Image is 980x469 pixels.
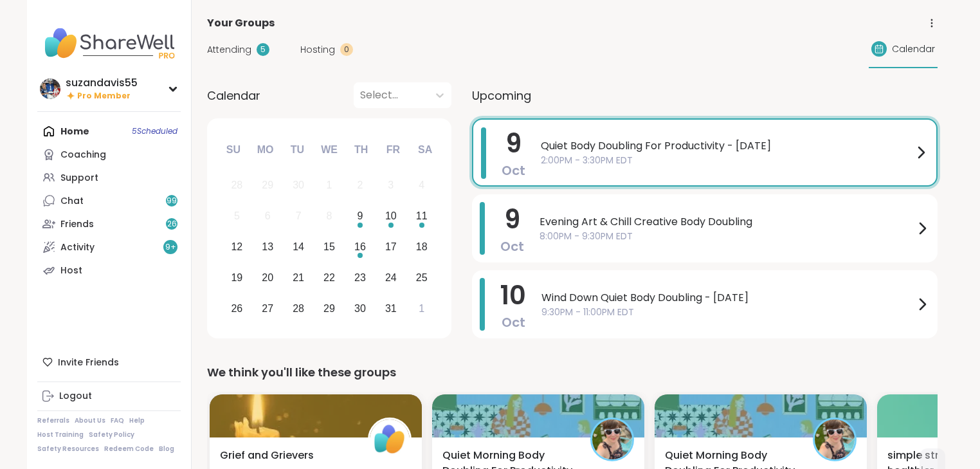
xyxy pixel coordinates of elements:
[66,76,138,90] div: suzandavis55
[111,416,124,425] a: FAQ
[540,214,914,230] span: Evening Art & Chill Creative Body Doubling
[316,234,343,261] div: Choose Wednesday, October 15th, 2025
[262,300,273,317] div: 27
[37,430,84,439] a: Host Training
[541,154,913,167] span: 2:00PM - 3:30PM EDT
[370,419,410,459] img: ShareWell
[37,445,99,454] a: Safety Resources
[293,300,304,317] div: 28
[293,238,304,255] div: 14
[234,207,240,225] div: 5
[416,207,428,225] div: 11
[231,300,242,317] div: 26
[60,264,82,277] div: Host
[40,78,60,99] img: suzandavis55
[285,203,313,230] div: Not available Tuesday, October 7th, 2025
[254,234,282,261] div: Choose Monday, October 13th, 2025
[223,295,251,322] div: Choose Sunday, October 26th, 2025
[377,234,404,261] div: Choose Friday, October 17th, 2025
[347,264,374,291] div: Choose Thursday, October 23rd, 2025
[300,43,335,57] span: Hosting
[340,43,353,56] div: 0
[327,207,332,225] div: 8
[408,172,435,199] div: Not available Saturday, October 4th, 2025
[60,241,95,254] div: Activity
[408,295,435,322] div: Choose Saturday, November 1st, 2025
[221,170,437,324] div: month 2025-10
[167,219,177,230] span: 26
[231,238,242,255] div: 12
[505,125,522,161] span: 9
[254,295,282,322] div: Choose Monday, October 27th, 2025
[60,195,84,208] div: Chat
[37,351,181,374] div: Invite Friends
[504,201,520,237] span: 9
[323,238,335,255] div: 15
[265,207,271,225] div: 6
[408,234,435,261] div: Choose Saturday, October 18th, 2025
[541,138,913,154] span: Quiet Body Doubling For Productivity - [DATE]
[502,161,525,179] span: Oct
[500,277,526,313] span: 10
[285,172,313,199] div: Not available Tuesday, September 30th, 2025
[385,300,397,317] div: 31
[385,269,397,286] div: 24
[167,196,177,207] span: 99
[347,203,374,230] div: Choose Thursday, October 9th, 2025
[254,172,282,199] div: Not available Monday, September 29th, 2025
[77,91,131,102] span: Pro Member
[129,416,145,425] a: Help
[254,203,282,230] div: Not available Monday, October 6th, 2025
[37,143,181,166] a: Coaching
[75,416,105,425] a: About Us
[354,269,366,286] div: 23
[223,203,251,230] div: Not available Sunday, October 5th, 2025
[60,218,94,231] div: Friends
[327,176,332,194] div: 1
[207,87,260,104] span: Calendar
[262,269,273,286] div: 20
[316,264,343,291] div: Choose Wednesday, October 22nd, 2025
[37,189,181,212] a: Chat99
[296,207,302,225] div: 7
[257,43,269,56] div: 5
[223,172,251,199] div: Not available Sunday, September 28th, 2025
[411,136,439,164] div: Sa
[408,264,435,291] div: Choose Saturday, October 25th, 2025
[293,269,304,286] div: 21
[285,234,313,261] div: Choose Tuesday, October 14th, 2025
[416,238,428,255] div: 18
[316,172,343,199] div: Not available Wednesday, October 1st, 2025
[377,295,404,322] div: Choose Friday, October 31st, 2025
[231,269,242,286] div: 19
[316,203,343,230] div: Not available Wednesday, October 8th, 2025
[219,136,248,164] div: Su
[60,172,98,185] div: Support
[377,264,404,291] div: Choose Friday, October 24th, 2025
[165,242,176,253] span: 9 +
[316,295,343,322] div: Choose Wednesday, October 29th, 2025
[357,176,363,194] div: 2
[254,264,282,291] div: Choose Monday, October 20th, 2025
[223,234,251,261] div: Choose Sunday, October 12th, 2025
[285,295,313,322] div: Choose Tuesday, October 28th, 2025
[592,419,632,459] img: Adrienne_QueenOfTheDawn
[500,237,524,255] span: Oct
[207,363,938,382] div: We think you'll like these groups
[207,43,251,57] span: Attending
[285,264,313,291] div: Choose Tuesday, October 21st, 2025
[60,149,106,161] div: Coaching
[159,445,174,454] a: Blog
[37,416,69,425] a: Referrals
[354,238,366,255] div: 16
[89,430,134,439] a: Safety Policy
[207,15,275,31] span: Your Groups
[388,176,394,194] div: 3
[37,21,181,66] img: ShareWell Nav Logo
[502,313,525,331] span: Oct
[251,136,279,164] div: Mo
[104,445,154,454] a: Redeem Code
[323,269,335,286] div: 22
[37,385,181,408] a: Logout
[472,87,531,104] span: Upcoming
